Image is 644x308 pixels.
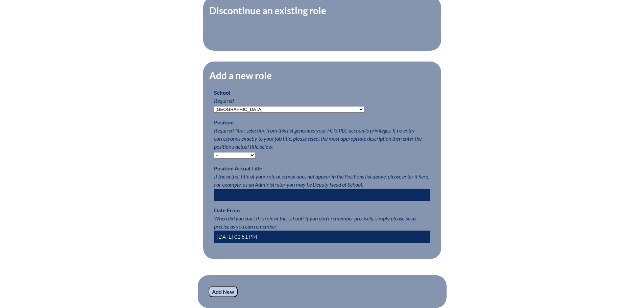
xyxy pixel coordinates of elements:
label: School [214,89,230,96]
label: Position Actual Title [214,165,262,171]
label: Position [214,119,234,125]
legend: Discontinue an existing role [209,5,327,16]
input: Add New [209,286,238,298]
span: Required. Your selection from this list generates your FCIS PLC account's privileges. If no entry... [214,127,422,150]
span: When did you start this role at this school? If you don't remember precisely, simply please be as... [214,215,416,230]
span: If the actual title of your role at school does not appear in the Positions list above, please en... [214,173,429,188]
legend: Add a new role [209,70,272,81]
label: Date From [214,207,240,213]
span: Required. [214,97,235,104]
